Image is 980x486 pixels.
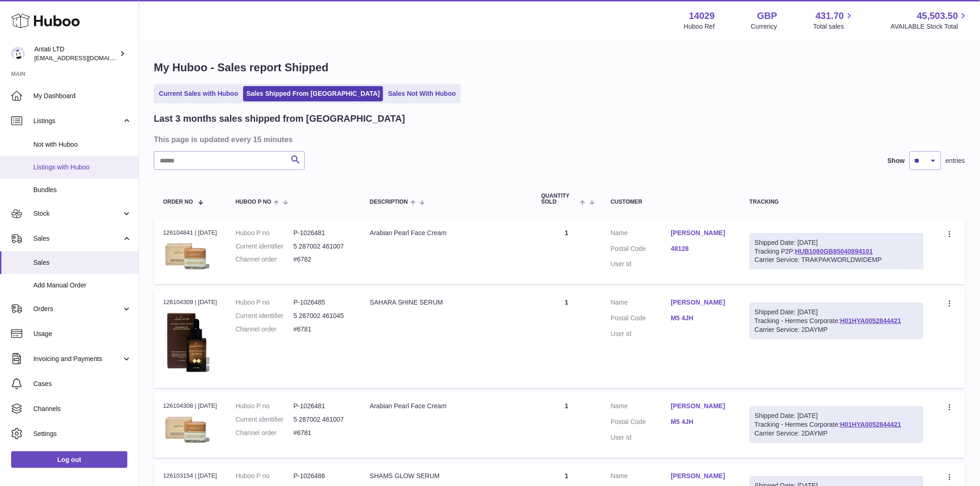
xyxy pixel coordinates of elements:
div: Shipped Date: [DATE] [755,238,918,247]
dt: Postal Code [611,244,671,255]
dt: User Id [611,330,671,338]
dd: P-1026485 [294,298,352,307]
a: [PERSON_NAME] [671,472,731,480]
span: Description [370,199,408,205]
div: Arabian Pearl Face Cream [370,229,523,237]
span: My Dashboard [33,92,132,100]
dd: 5 287002 461007 [294,242,352,251]
a: [PERSON_NAME] [671,298,731,307]
dt: Name [611,472,671,483]
dt: Current identifier [236,242,294,251]
h3: This page is updated every 15 minutes [154,134,963,144]
span: 45,503.50 [917,10,958,22]
dt: Name [611,402,671,413]
span: Invoicing and Payments [33,355,122,363]
div: Carrier Service: TRAKPAKWORLDWIDEMP [755,255,918,264]
dt: Current identifier [236,415,294,424]
div: Tracking - Hermes Corporate: [750,406,923,443]
dt: Postal Code [611,314,671,325]
dt: Name [611,298,671,309]
span: Usage [33,330,132,338]
span: Listings [33,117,122,125]
a: M5 4JH [671,417,731,426]
dd: P-1026481 [294,402,352,411]
dt: User Id [611,260,671,268]
a: Sales Not With Huboo [385,86,459,101]
a: [PERSON_NAME] [671,402,731,411]
a: Log out [11,451,127,468]
dd: P-1026486 [294,472,352,480]
span: Quantity Sold [541,193,578,205]
dt: Current identifier [236,312,294,320]
span: Sales [33,258,132,267]
img: 1735332564.png [163,413,209,446]
div: Shipped Date: [DATE] [755,411,918,420]
dt: Channel order [236,429,294,437]
dt: Huboo P no [236,472,294,480]
dd: P-1026481 [294,229,352,237]
span: [EMAIL_ADDRESS][DOMAIN_NAME] [34,54,136,62]
span: 431.70 [816,10,844,22]
a: 45,503.50 AVAILABLE Stock Total [891,10,969,31]
h2: Last 3 months sales shipped from [GEOGRAPHIC_DATA] [154,112,405,125]
div: Antati LTD [34,45,118,62]
a: 431.70 Total sales [813,10,854,31]
h1: My Huboo - Sales report Shipped [154,60,965,75]
dd: 5 287002 461007 [294,415,352,424]
span: Not with Huboo [33,140,132,149]
a: Sales Shipped From [GEOGRAPHIC_DATA] [243,86,383,101]
a: HUB1080GB85040894101 [795,248,873,255]
dd: 5 287002 461045 [294,312,352,320]
dt: Postal Code [611,417,671,429]
dt: Huboo P no [236,298,294,307]
span: Stock [33,209,122,218]
strong: 14029 [689,10,715,22]
div: 126103154 | [DATE] [163,472,217,480]
dt: Channel order [236,255,294,264]
div: 126104308 | [DATE] [163,402,217,410]
span: Bundles [33,186,132,194]
dt: Huboo P no [236,402,294,411]
span: Orders [33,305,122,313]
div: SAHARA SHINE SERUM [370,298,523,307]
div: Shipped Date: [DATE] [755,308,918,317]
dt: User Id [611,433,671,442]
span: Sales [33,234,122,243]
div: Tracking - Hermes Corporate: [750,303,923,339]
img: 1735332564.png [163,240,209,273]
strong: GBP [757,10,777,22]
div: Huboo Ref [684,22,715,31]
img: internalAdmin-14029@internal.huboo.com [11,47,25,61]
span: Cases [33,380,132,388]
div: Carrier Service: 2DAYMP [755,325,918,334]
div: Arabian Pearl Face Cream [370,402,523,411]
a: Current Sales with Huboo [156,86,241,101]
a: H01HYA0052844421 [840,421,901,428]
dd: #6781 [294,325,352,334]
a: 48128 [671,244,731,253]
span: Total sales [813,22,854,31]
td: 1 [532,393,602,457]
div: Currency [751,22,778,31]
dt: Name [611,229,671,240]
td: 1 [532,289,602,388]
div: SHAMS GLOW SERUM [370,472,523,480]
td: 1 [532,219,602,284]
div: Customer [611,199,731,205]
a: M5 4JH [671,314,731,323]
label: Show [888,156,905,165]
span: entries [946,156,965,165]
span: Add Manual Order [33,281,132,290]
span: Listings with Huboo [33,163,132,172]
div: 126104841 | [DATE] [163,229,217,237]
div: 126104309 | [DATE] [163,298,217,306]
span: Huboo P no [236,199,271,205]
div: Tracking [750,199,923,205]
div: Carrier Service: 2DAYMP [755,429,918,438]
a: [PERSON_NAME] [671,229,731,237]
a: H01HYA0052844421 [840,317,901,324]
dt: Channel order [236,325,294,334]
div: Tracking P2P: [750,233,923,270]
dd: #6782 [294,255,352,264]
dd: #6781 [294,429,352,437]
